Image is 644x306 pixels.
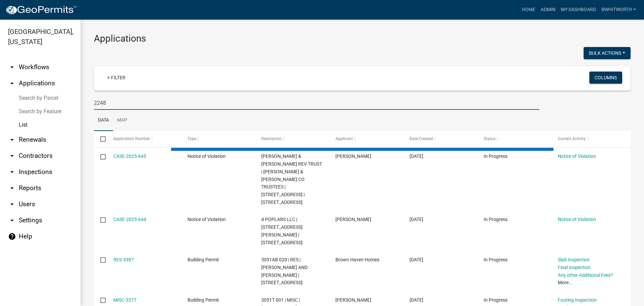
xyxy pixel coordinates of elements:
datatable-header-cell: Applicant [329,131,403,147]
span: Building Permit [187,297,219,303]
i: help [8,232,16,241]
a: CASE-2025-645 [113,154,146,159]
a: CASE-2025-644 [113,217,146,222]
a: Notice of Violation [558,217,596,222]
span: Brown Haven Homes [335,257,379,262]
i: arrow_drop_down [8,184,16,192]
input: Search for applications [94,96,539,110]
span: Description [261,136,282,141]
span: 08/13/2025 [410,217,423,222]
span: Art Wlochowski [335,217,371,222]
i: arrow_drop_down [8,63,16,71]
span: 3051AB 020 | RES | MELISSA AND JOSEPH SHERROW | 664 ROARING FORKS LN [261,257,308,285]
a: Any other Additional Fees? [558,272,613,278]
a: Admin [538,3,558,16]
h3: Applications [94,33,631,44]
i: arrow_drop_down [8,152,16,160]
span: In Progress [484,154,507,159]
datatable-header-cell: Date Created [403,131,477,147]
datatable-header-cell: Current Activity [551,131,626,147]
a: More... [558,280,573,285]
i: arrow_drop_down [8,168,16,176]
span: 4 POPLARS LLC | 770 TIPTON RD | BLUE RIDGE, GA 30513 | 18158 N HWY 515 [261,217,303,245]
i: arrow_drop_down [8,216,16,224]
span: 08/14/2025 [410,154,423,159]
a: MISC-3377 [113,297,137,303]
a: Slab Inspection [558,257,590,262]
span: Notice of Violation [187,217,226,222]
datatable-header-cell: Status [477,131,551,147]
i: arrow_drop_down [8,136,16,144]
span: 08/07/2025 [410,297,423,303]
span: Current Activity [558,136,586,141]
span: Applicant [335,136,353,141]
button: Columns [589,72,622,84]
span: Notice of Violation [187,154,226,159]
i: arrow_drop_up [8,79,16,87]
span: Building Permit [187,257,219,262]
span: 08/11/2025 [410,257,423,262]
a: Map [113,110,131,131]
a: RES-3387 [113,257,134,262]
span: Application Number [113,136,150,141]
span: In Progress [484,297,507,303]
datatable-header-cell: Application Number [107,131,181,147]
a: Notice of Violation [558,154,596,159]
a: My Dashboard [558,3,599,16]
a: BWhitworth [599,3,639,16]
span: In Progress [484,257,507,262]
a: Data [94,110,113,131]
a: Footing Inspection [558,297,597,303]
a: Home [519,3,538,16]
span: KATHRINE CHALFANT [335,297,371,303]
a: + Filter [102,72,131,84]
datatable-header-cell: Type [181,131,255,147]
datatable-header-cell: Select [94,131,107,147]
span: PRITCHETT BARRY & REBECCA REV TRUST | PRITCHETT BARRY M & REBECCA CO TRUSTEES | 3381 TAILS CREEK ... [261,154,322,205]
span: Status [484,136,495,141]
button: Bulk Actions [584,47,631,59]
datatable-header-cell: Description [255,131,329,147]
i: arrow_drop_down [8,200,16,208]
span: Art Wlochowski [335,154,371,159]
span: Date Created [410,136,433,141]
span: Type [187,136,196,141]
a: Final Inspection [558,265,591,270]
span: In Progress [484,217,507,222]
